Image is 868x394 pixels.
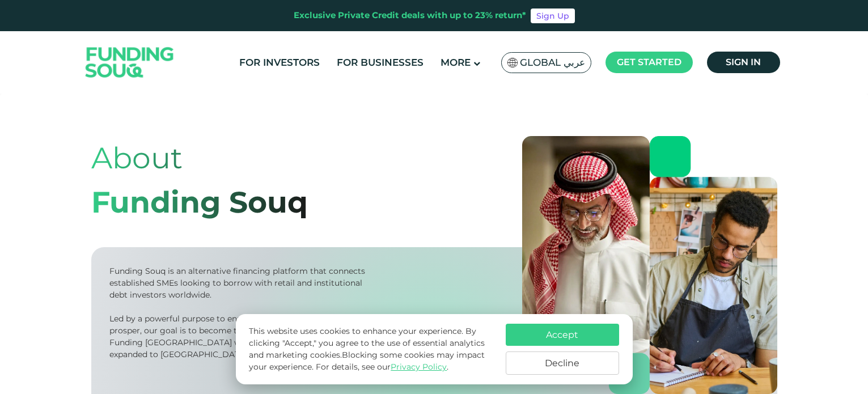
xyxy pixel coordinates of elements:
p: This website uses cookies to enhance your experience. By clicking "Accept," you agree to the use ... [249,325,494,373]
div: About [91,136,308,180]
div: Exclusive Private Credit deals with up to 23% return* [294,9,526,22]
span: Global عربي [520,56,585,69]
button: Decline [506,351,619,375]
a: Sign Up [531,9,575,23]
div: Led by a powerful purpose to enable regional SMEs to grow and prosper, our goal is to become the ... [109,313,369,361]
div: Funding Souq [91,180,308,224]
span: Blocking some cookies may impact your experience. [249,350,485,372]
a: For Businesses [334,53,426,72]
a: For Investors [236,53,323,72]
span: More [441,57,471,68]
button: Accept [506,324,619,346]
span: Sign in [726,57,761,67]
img: about-us-banner [522,136,777,394]
a: Sign in [707,52,780,73]
img: SA Flag [507,58,518,67]
img: Logo [74,34,185,91]
div: Funding Souq is an alternative financing platform that connects established SMEs looking to borro... [109,265,369,301]
span: For details, see our . [316,362,448,372]
span: Get started [617,57,681,67]
a: Privacy Policy [391,362,447,372]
